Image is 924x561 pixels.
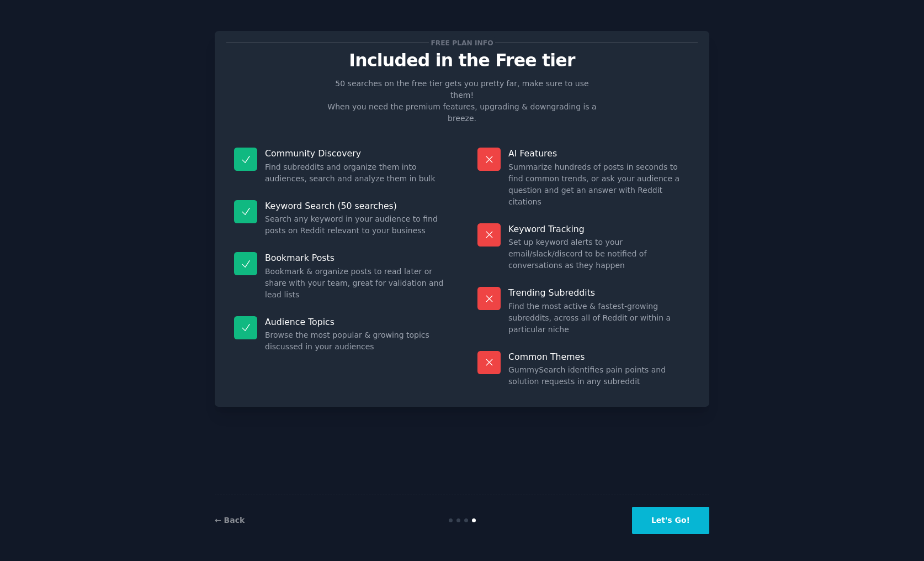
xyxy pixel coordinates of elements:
[215,516,245,525] a: ← Back
[508,364,690,387] dd: GummySearch identifies pain points and solution requests in any subreddit
[323,78,601,124] p: 50 searches on the free tier gets you pretty far, make sure to use them! When you need the premiu...
[508,148,690,159] p: AI Features
[265,252,447,264] p: Bookmark Posts
[429,37,495,49] span: Free plan info
[632,507,709,534] button: Let's Go!
[508,161,690,208] dd: Summarize hundreds of posts in seconds to find common trends, or ask your audience a question and...
[508,287,690,298] p: Trending Subreddits
[265,200,447,212] p: Keyword Search (50 searches)
[508,351,690,363] p: Common Themes
[265,266,447,301] dd: Bookmark & organize posts to read later or share with your team, great for validation and lead lists
[265,316,447,328] p: Audience Topics
[265,161,447,185] dd: Find subreddits and organize them into audiences, search and analyze them in bulk
[508,301,690,335] dd: Find the most active & fastest-growing subreddits, across all of Reddit or within a particular niche
[265,329,447,353] dd: Browse the most popular & growing topics discussed in your audiences
[265,148,447,159] p: Community Discovery
[226,51,698,70] p: Included in the Free tier
[508,237,690,271] dd: Set up keyword alerts to your email/slack/discord to be notified of conversations as they happen
[508,223,690,235] p: Keyword Tracking
[265,213,447,237] dd: Search any keyword in your audience to find posts on Reddit relevant to your business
